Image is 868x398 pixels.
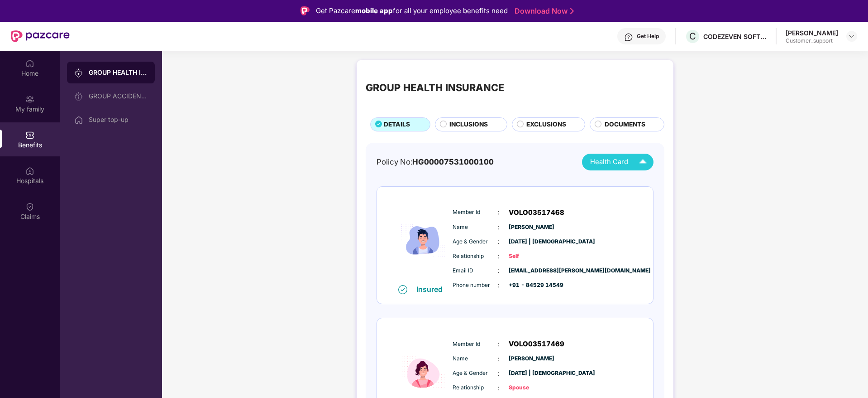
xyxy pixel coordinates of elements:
[398,285,407,294] img: svg+xml;base64,PHN2ZyB4bWxucz0iaHR0cDovL3d3dy53My5vcmcvMjAwMC9zdmciIHdpZHRoPSIxNiIgaGVpZ2h0PSIxNi...
[89,92,148,100] div: GROUP ACCIDENTAL INSURANCE
[453,267,498,275] span: Email ID
[498,237,500,247] span: :
[74,68,83,78] img: svg+xml;base64,PHN2ZyB3aWR0aD0iMjAiIGhlaWdodD0iMjAiIHZpZXdCb3g9IjAgMCAyMCAyMCIgZmlsbD0ibm9uZSIgeG...
[624,33,633,42] img: svg+xml;base64,PHN2ZyBpZD0iSGVscC0zMngzMiIgeG1sbnM9Imh0dHA6Ly93d3cudzMub3JnLzIwMDAvc3ZnIiB3aWR0aD...
[498,354,500,364] span: :
[300,6,310,15] img: Logo
[25,202,34,211] img: svg+xml;base64,PHN2ZyBpZD0iQ2xhaW0iIHhtbG5zPSJodHRwOi8vd3d3LnczLm9yZy8yMDAwL3N2ZyIgd2lkdGg9IjIwIi...
[509,383,554,392] span: Spouse
[509,354,554,363] span: [PERSON_NAME]
[570,6,574,16] img: Stroke
[509,267,554,275] span: [EMAIL_ADDRESS][PERSON_NAME][DOMAIN_NAME]
[412,157,494,166] span: HG00007531000100
[25,131,34,140] img: svg+xml;base64,PHN2ZyBpZD0iQmVuZWZpdHMiIHhtbG5zPSJodHRwOi8vd3d3LnczLm9yZy8yMDAwL3N2ZyIgd2lkdGg9Ij...
[384,120,410,130] span: DETAILS
[498,383,500,393] span: :
[453,383,498,392] span: Relationship
[509,281,554,290] span: +91 - 84529 14549
[582,154,653,170] button: Health Card
[605,120,645,130] span: DOCUMENTS
[74,92,83,101] img: svg+xml;base64,PHN2ZyB3aWR0aD0iMjAiIGhlaWdodD0iMjAiIHZpZXdCb3g9IjAgMCAyMCAyMCIgZmlsbD0ibm9uZSIgeG...
[509,252,554,261] span: Self
[25,166,34,175] img: svg+xml;base64,PHN2ZyBpZD0iSG9zcGl0YWxzIiB4bWxucz0iaHR0cDovL3d3dy53My5vcmcvMjAwMC9zdmciIHdpZHRoPS...
[377,156,494,168] div: Policy No:
[453,208,498,217] span: Member Id
[509,207,564,218] span: VOLO03517468
[509,223,554,232] span: [PERSON_NAME]
[498,207,500,217] span: :
[509,369,554,378] span: [DATE] | [DEMOGRAPHIC_DATA]
[25,95,34,104] img: svg+xml;base64,PHN2ZyB3aWR0aD0iMjAiIGhlaWdodD0iMjAiIHZpZXdCb3g9IjAgMCAyMCAyMCIgZmlsbD0ibm9uZSIgeG...
[498,369,500,379] span: :
[637,33,659,40] div: Get Help
[453,281,498,290] span: Phone number
[509,339,564,349] span: VOLO03517469
[453,354,498,363] span: Name
[453,340,498,349] span: Member Id
[453,252,498,261] span: Relationship
[11,30,70,42] img: New Pazcare Logo
[396,196,450,285] img: icon
[590,157,628,167] span: Health Card
[689,31,696,42] span: C
[449,120,488,130] span: INCLUSIONS
[498,266,500,276] span: :
[848,33,855,40] img: svg+xml;base64,PHN2ZyBpZD0iRHJvcGRvd24tMzJ4MzIiIHhtbG5zPSJodHRwOi8vd3d3LnczLm9yZy8yMDAwL3N2ZyIgd2...
[786,37,838,44] div: Customer_support
[453,223,498,232] span: Name
[453,369,498,378] span: Age & Gender
[498,222,500,232] span: :
[74,116,83,125] img: svg+xml;base64,PHN2ZyBpZD0iSG9tZSIgeG1sbnM9Imh0dHA6Ly93d3cudzMub3JnLzIwMDAvc3ZnIiB3aWR0aD0iMjAiIG...
[498,339,500,349] span: :
[786,29,838,37] div: [PERSON_NAME]
[355,6,393,15] strong: mobile app
[515,6,571,16] a: Download Now
[366,80,504,95] div: GROUP HEALTH INSURANCE
[416,285,448,294] div: Insured
[703,32,767,41] div: CODEZEVEN SOFTWARE PRIVATE LIMITED
[526,120,566,130] span: EXCLUSIONS
[635,154,651,170] img: Icuh8uwCUCF+XjCZyLQsAKiDCM9HiE6CMYmKQaPGkZKaA32CAAACiQcFBJY0IsAAAAASUVORK5CYII=
[89,116,148,123] div: Super top-up
[509,238,554,246] span: [DATE] | [DEMOGRAPHIC_DATA]
[89,68,148,77] div: GROUP HEALTH INSURANCE
[453,238,498,246] span: Age & Gender
[498,280,500,290] span: :
[25,59,34,68] img: svg+xml;base64,PHN2ZyBpZD0iSG9tZSIgeG1sbnM9Imh0dHA6Ly93d3cudzMub3JnLzIwMDAvc3ZnIiB3aWR0aD0iMjAiIG...
[498,251,500,261] span: :
[316,5,508,16] div: Get Pazcare for all your employee benefits need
